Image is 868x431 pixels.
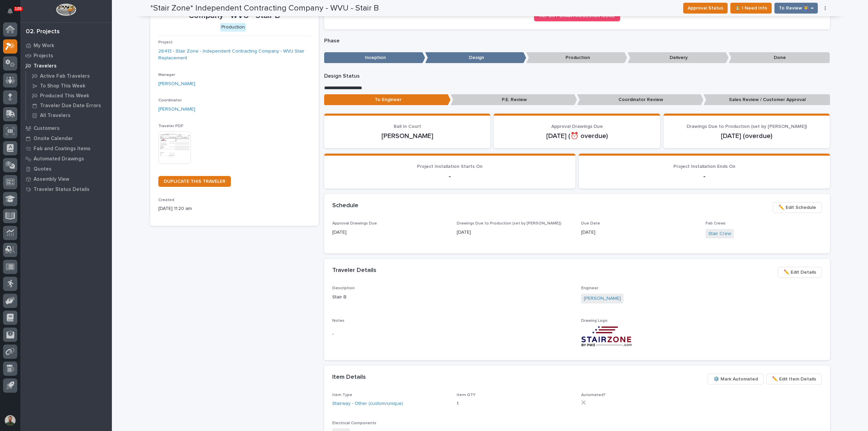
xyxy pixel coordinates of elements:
p: [DATE] (⏰ overdue) [502,132,652,140]
span: Approval Drawings Due [551,124,603,129]
a: Traveler Status Details [20,184,112,194]
button: ✏️ Edit Item Details [766,374,822,385]
div: 02. Projects [26,28,60,36]
p: To Engineer [324,94,451,105]
span: Created [158,198,174,202]
span: Ball In Court [394,124,421,129]
p: Automated Drawings [34,156,84,162]
div: Notifications105 [8,8,17,19]
button: Notifications [3,4,17,18]
span: Due Date [581,221,600,226]
img: YeBK0p2Zcby0Mp0v4ae455DE0vENeG4X4XWTvFfPT6Q [581,326,632,347]
p: Fab and Coatings Items [34,146,91,152]
p: - [332,172,567,180]
span: Manager [158,73,175,77]
span: Coordinator [158,98,182,102]
p: Design Status [324,73,830,79]
p: Active Fab Travelers [40,73,90,79]
span: Project Installation Starts On [417,164,482,169]
a: [PERSON_NAME] [584,295,621,302]
button: To Review 👨‍🏭 → [774,3,818,14]
p: 1 [457,400,573,407]
p: Assembly View [34,176,69,182]
span: Fab Crews [706,221,726,226]
span: Notes [332,319,344,323]
a: My Work [20,40,112,51]
span: Item Type [332,393,352,397]
span: Approval Drawings Due [332,221,377,226]
span: Drawings Due to Production (set by [PERSON_NAME]) [687,124,807,129]
p: Design [425,52,526,63]
a: To Shop This Week [26,81,112,91]
a: Active Fab Travelers [26,71,112,81]
p: [DATE] [332,229,449,236]
span: Automated? [581,393,606,397]
span: Drawing Logo [581,319,608,323]
p: Delivery [628,52,729,63]
h2: Item Details [332,374,366,381]
a: Traveler Due Date Errors [26,101,112,110]
span: To Review 👨‍🏭 → [779,4,813,12]
button: ✏️ Edit Schedule [773,202,822,213]
a: Fab and Coatings Items [20,143,112,154]
button: users-avatar [3,413,17,428]
span: Project [158,40,173,44]
p: [PERSON_NAME] [332,132,482,140]
p: Done [729,52,830,63]
p: - [332,331,573,338]
a: Automated Drawings [20,154,112,164]
div: Production [220,23,246,32]
h2: Schedule [332,202,358,210]
h2: Traveler Details [332,267,376,274]
h2: *Stair Zone* Independent Contracting Company - WVU - Stair B [150,3,379,13]
img: Workspace Logo [56,3,76,16]
a: Onsite Calendar [20,133,112,143]
span: Electrical Components [332,421,376,425]
p: Traveler Status Details [34,187,90,193]
p: Stair B [332,294,573,301]
p: Travelers [34,63,57,69]
a: [PERSON_NAME] [158,106,195,113]
span: Description [332,286,355,290]
p: Customers [34,125,60,132]
p: Phase [324,38,830,44]
p: Onsite Calendar [34,136,73,142]
p: Production [526,52,627,63]
p: Traveler Due Date Errors [40,103,101,109]
button: ⚙️ Mark Automated [708,374,764,385]
p: All Travelers [40,113,71,119]
a: Customers [20,123,112,133]
span: ✏️ Edit Schedule [778,203,816,212]
a: Assembly View [20,174,112,184]
a: Travelers [20,61,112,71]
p: Inception [324,52,425,63]
button: ⏳ I Need Info [730,3,772,14]
p: Quotes [34,166,52,172]
a: DUPLICATE THIS TRAVELER [158,176,231,187]
p: 105 [15,6,22,11]
span: DUPLICATE THIS TRAVELER [164,179,225,184]
p: Sales Review / Customer Approval [704,94,830,105]
span: Item QTY [457,393,475,397]
a: Produced This Week [26,91,112,100]
a: Quotes [20,164,112,174]
p: [DATE] [457,229,573,236]
p: Coordinator Review [577,94,704,105]
span: ⚙️ Mark Automated [713,375,758,383]
span: ✏️ Edit Details [784,268,816,276]
span: ⏳ I Need Info [735,4,767,12]
p: [DATE] 11:20 am [158,205,311,212]
p: [DATE] [581,229,697,236]
p: To Shop This Week [40,83,85,89]
span: Traveler PDF [158,124,183,128]
span: ✏️ Edit Item Details [772,375,816,383]
span: Approval Status [688,4,723,12]
p: Produced This Week [40,93,89,99]
button: ✏️ Edit Details [778,267,822,278]
p: P.E. Review [451,94,577,105]
a: Stair Crew [708,230,731,237]
a: Stairway - Other (custom/unique) [332,400,403,407]
p: My Work [34,43,54,49]
button: Approval Status [683,3,728,14]
span: Project Installation Ends On [673,164,735,169]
